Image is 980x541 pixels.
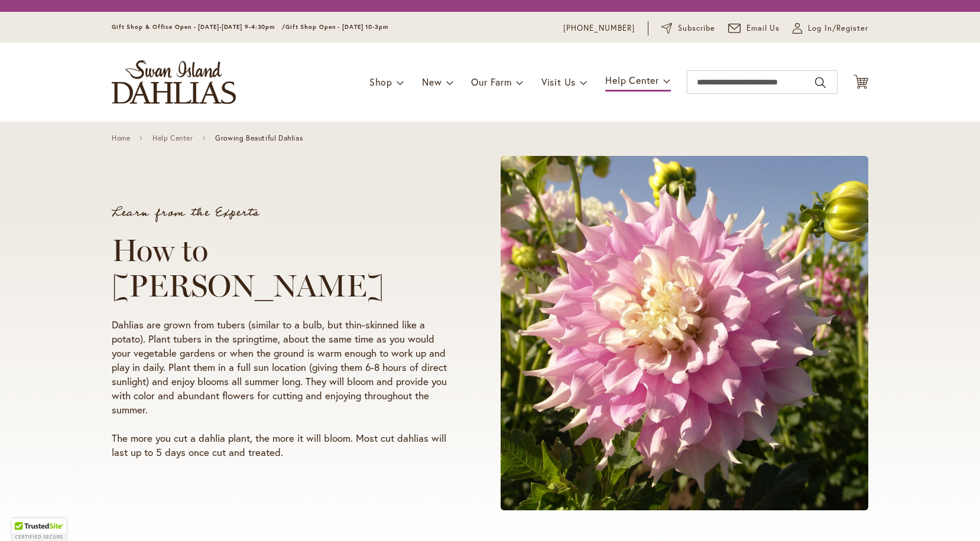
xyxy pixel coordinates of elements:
[112,23,285,31] span: Gift Shop & Office Open - [DATE]-[DATE] 9-4:30pm /
[112,60,236,104] a: store logo
[112,318,456,417] p: Dahlias are grown from tubers (similar to a bulb, but thin-skinned like a potato). Plant tubers i...
[747,22,780,34] span: Email Us
[471,76,511,88] span: Our Farm
[12,519,66,541] div: TrustedSite Certified
[678,22,715,34] span: Subscribe
[152,134,193,142] a: Help Center
[112,431,456,459] p: The more you cut a dahlia plant, the more it will bloom. Most cut dahlias will last up to 5 days ...
[541,76,576,88] span: Visit Us
[793,22,868,34] a: Log In/Register
[215,134,303,142] span: Growing Beautiful Dahlias
[112,207,456,219] p: Learn from the Experts
[808,22,868,34] span: Log In/Register
[815,73,826,92] button: Search
[422,76,442,88] span: New
[112,233,456,304] h1: How to [PERSON_NAME]
[369,76,392,88] span: Shop
[285,23,388,31] span: Gift Shop Open - [DATE] 10-3pm
[563,22,635,34] a: [PHONE_NUMBER]
[661,22,715,34] a: Subscribe
[112,134,130,142] a: Home
[728,22,780,34] a: Email Us
[605,74,659,86] span: Help Center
